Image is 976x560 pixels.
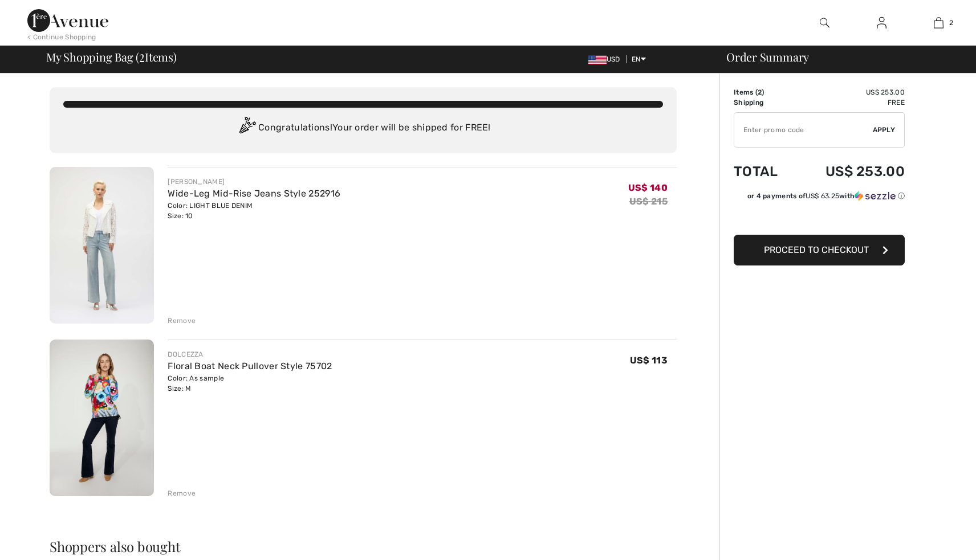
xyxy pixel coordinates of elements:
[734,205,905,231] iframe: PayPal-paypal
[934,16,944,30] img: My Bag
[168,201,340,221] div: Color: LIGHT BLUE DENIM Size: 10
[630,355,668,366] span: US$ 113
[734,97,795,108] td: Shipping
[168,488,196,498] div: Remove
[795,87,905,97] td: US$ 253.00
[588,55,607,64] img: US Dollar
[235,117,258,140] img: Congratulation2.svg
[734,152,795,191] td: Total
[168,349,332,359] div: DOLCEZZA
[50,340,154,496] img: Floral Boat Neck Pullover Style 75702
[139,48,145,63] span: 2
[758,88,762,96] span: 2
[949,18,953,28] span: 2
[46,51,177,63] span: My Shopping Bag ( Items)
[734,191,905,205] div: or 4 payments ofUS$ 63.25withSezzle Click to learn more about Sezzle
[806,192,839,200] span: US$ 63.25
[50,539,677,553] h2: Shoppers also bought
[168,177,340,187] div: [PERSON_NAME]
[27,9,108,32] img: 1ère Avenue
[855,191,896,201] img: Sezzle
[820,16,829,30] img: search the website
[902,526,965,554] iframe: Opens a widget where you can chat to one of our agents
[868,16,896,30] a: Sign In
[734,113,873,147] input: Promo code
[50,167,154,324] img: Wide-Leg Mid-Rise Jeans Style 252916
[910,16,966,30] a: 2
[795,152,905,191] td: US$ 253.00
[764,244,869,255] span: Proceed to Checkout
[734,235,905,265] button: Proceed to Checkout
[877,16,886,30] img: My Info
[873,125,896,135] span: Apply
[168,373,332,394] div: Color: As sample Size: M
[168,361,332,371] a: Floral Boat Neck Pullover Style 75702
[588,55,625,63] span: USD
[795,97,905,108] td: Free
[168,188,340,199] a: Wide-Leg Mid-Rise Jeans Style 252916
[27,32,96,42] div: < Continue Shopping
[747,191,905,201] div: or 4 payments of with
[734,87,795,97] td: Items ( )
[168,316,196,326] div: Remove
[629,196,668,207] s: US$ 215
[713,51,969,63] div: Order Summary
[632,55,646,63] span: EN
[63,117,663,140] div: Congratulations! Your order will be shipped for FREE!
[628,182,668,193] span: US$ 140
